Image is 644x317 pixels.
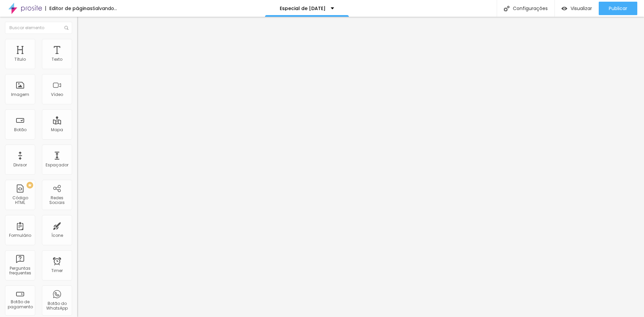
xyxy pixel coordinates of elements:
[52,57,62,62] div: Texto
[14,127,26,132] div: Botão
[44,196,70,205] div: Redes Sociais
[51,92,63,97] div: Vídeo
[45,6,93,11] div: Editor de páginas
[7,300,33,309] div: Botão de pagamento
[7,266,33,276] div: Perguntas frequentes
[7,196,33,205] div: Código HTML
[51,127,63,132] div: Mapa
[51,268,63,273] div: Timer
[9,233,31,238] div: Formulário
[561,6,567,11] img: view-1.svg
[5,22,72,34] input: Buscar elemento
[609,6,627,11] span: Publicar
[44,301,70,311] div: Botão do WhatsApp
[51,233,63,238] div: Ícone
[93,6,117,11] div: Salvando...
[64,26,68,30] img: Icone
[13,163,27,167] div: Divisor
[504,6,509,11] img: Icone
[14,57,26,62] div: Título
[599,2,637,15] button: Publicar
[46,163,68,167] div: Espaçador
[11,92,29,97] div: Imagem
[280,6,326,11] p: Especial de [DATE]
[571,6,592,11] span: Visualizar
[77,17,644,317] iframe: Editor
[555,2,599,15] button: Visualizar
